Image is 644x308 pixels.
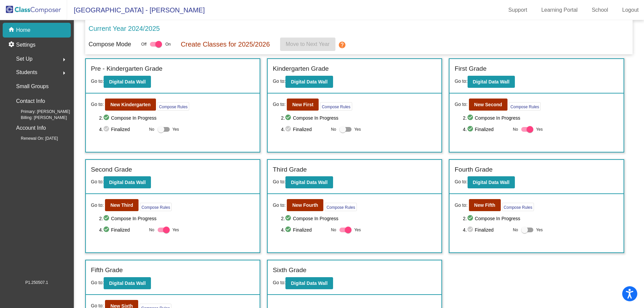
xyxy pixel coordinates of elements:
[325,203,357,211] button: Compose Rules
[273,78,285,84] span: Go to:
[331,126,336,132] span: No
[287,199,323,211] button: New Fourth
[331,227,336,233] span: No
[285,176,333,188] button: Digital Data Wall
[91,280,104,285] span: Go to:
[281,114,437,122] span: 2. Compose In Progress
[181,39,270,49] p: Create Classes for 2025/2026
[586,5,613,15] a: School
[67,5,205,15] span: [GEOGRAPHIC_DATA] - [PERSON_NAME]
[473,79,509,84] b: Digital Data Wall
[467,114,475,122] mat-icon: check_circle
[99,114,255,122] span: 2. Compose In Progress
[273,265,306,275] label: Sixth Grade
[149,126,154,132] span: No
[165,41,171,47] span: On
[16,97,45,106] p: Contact Info
[16,41,36,49] p: Settings
[141,41,147,47] span: Off
[292,202,318,208] b: New Fourth
[172,226,179,234] span: Yes
[286,41,330,47] span: Move to Next Year
[281,214,437,223] span: 2. Compose In Progress
[454,78,467,84] span: Go to:
[99,214,255,223] span: 2. Compose In Progress
[454,101,467,108] span: Go to:
[285,125,293,133] mat-icon: check_circle
[280,38,335,51] button: Move to Next Year
[285,277,333,289] button: Digital Data Wall
[103,226,111,234] mat-icon: check_circle
[91,78,104,84] span: Go to:
[502,203,534,211] button: Compose Rules
[10,109,70,115] span: Primary: [PERSON_NAME]
[10,135,58,141] span: Renewal On: [DATE]
[467,125,475,133] mat-icon: check_circle
[8,41,16,49] mat-icon: settings
[104,176,151,188] button: Digital Data Wall
[99,226,146,234] span: 4. Finalized
[291,281,327,286] b: Digital Data Wall
[16,68,37,77] span: Students
[468,76,515,88] button: Digital Data Wall
[463,125,509,133] span: 4. Finalized
[104,76,151,88] button: Digital Data Wall
[91,165,132,175] label: Second Grade
[110,202,133,208] b: New Third
[474,102,502,107] b: New Second
[91,202,104,209] span: Go to:
[16,54,33,64] span: Set Up
[469,99,507,111] button: New Second
[273,202,285,209] span: Go to:
[617,5,644,15] a: Logout
[285,114,293,122] mat-icon: check_circle
[292,102,313,107] b: New First
[105,199,139,211] button: New Third
[509,102,541,111] button: Compose Rules
[536,226,543,234] span: Yes
[281,226,328,234] span: 4. Finalized
[536,5,583,15] a: Learning Portal
[99,125,146,133] span: 4. Finalized
[463,114,619,122] span: 2. Compose In Progress
[16,123,46,133] p: Account Info
[60,56,68,64] mat-icon: arrow_right
[172,125,179,133] span: Yes
[474,202,495,208] b: New Fifth
[467,214,475,223] mat-icon: check_circle
[291,79,327,84] b: Digital Data Wall
[338,41,346,49] mat-icon: help
[287,99,319,111] button: New First
[291,180,327,185] b: Digital Data Wall
[91,179,104,184] span: Go to:
[354,226,361,234] span: Yes
[103,114,111,122] mat-icon: check_circle
[91,64,162,74] label: Pre - Kindergarten Grade
[285,214,293,223] mat-icon: check_circle
[454,165,492,175] label: Fourth Grade
[513,126,518,132] span: No
[273,165,307,175] label: Third Grade
[454,179,467,184] span: Go to:
[8,26,16,34] mat-icon: home
[513,227,518,233] span: No
[473,180,509,185] b: Digital Data Wall
[468,176,515,188] button: Digital Data Wall
[109,281,146,286] b: Digital Data Wall
[104,277,151,289] button: Digital Data Wall
[16,82,49,91] p: Small Groups
[320,102,352,111] button: Compose Rules
[16,26,31,34] p: Home
[91,265,123,275] label: Fifth Grade
[285,76,333,88] button: Digital Data Wall
[103,214,111,223] mat-icon: check_circle
[91,101,104,108] span: Go to:
[105,99,156,111] button: New Kindergarten
[454,64,486,74] label: First Grade
[60,69,68,77] mat-icon: arrow_right
[273,179,285,184] span: Go to:
[463,214,619,223] span: 2. Compose In Progress
[109,79,146,84] b: Digital Data Wall
[285,226,293,234] mat-icon: check_circle
[467,226,475,234] mat-icon: check_circle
